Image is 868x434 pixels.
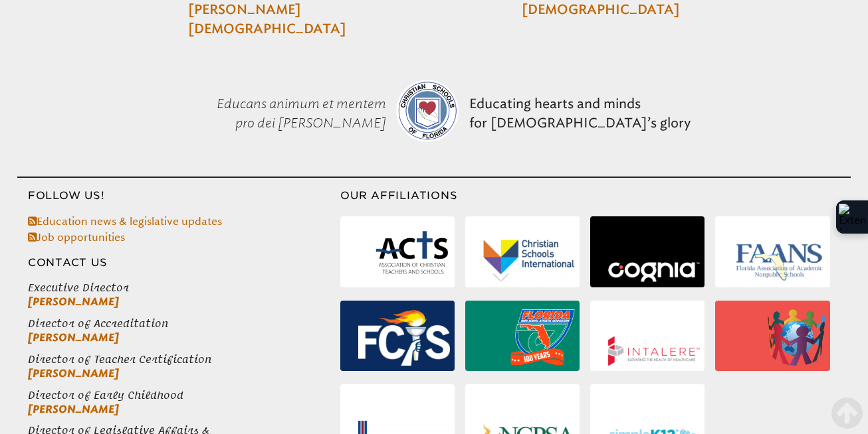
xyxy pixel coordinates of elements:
span: Executive Director [28,281,340,295]
img: Florida Council of Independent Schools [358,310,450,366]
img: Cognia [608,262,700,282]
a: [PERSON_NAME] [28,367,119,380]
img: Association of Christian Teachers & Schools [374,226,450,282]
h3: Contact Us [17,255,340,271]
a: [PERSON_NAME] [28,403,119,415]
h3: Our Affiliations [340,188,851,204]
p: Educating hearts and minds for [DEMOGRAPHIC_DATA]’s glory [464,62,696,166]
img: International Alliance for School Accreditation [768,309,825,366]
a: Education news & legislative updates [28,215,222,228]
img: Florida High School Athletic Association [510,309,575,366]
span: Director of Early Childhood [28,388,340,402]
p: Educans animum et mentem pro dei [PERSON_NAME] [172,62,391,166]
span: Director of Accreditation [28,317,340,330]
img: Intalere [608,336,700,366]
img: Christian Schools International [483,240,575,283]
a: [PERSON_NAME] [28,331,119,344]
img: csf-logo-web-colors.png [396,80,459,142]
img: Florida Association of Academic Nonpublic Schools [733,242,825,282]
h3: Follow Us! [17,188,340,204]
img: Extension Icon [839,204,865,230]
a: [PERSON_NAME] [28,295,119,308]
span: Director of Teacher Certification [28,352,340,366]
a: Job opportunities [28,231,125,244]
